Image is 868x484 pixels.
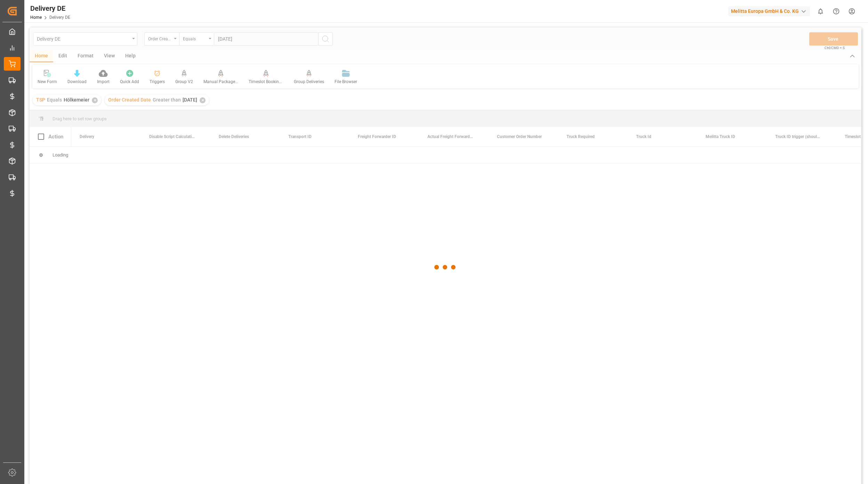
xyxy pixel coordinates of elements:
a: Home [30,15,42,20]
div: Delivery DE [30,3,70,14]
button: Melitta Europa GmbH & Co. KG [728,5,813,18]
button: Help Center [828,3,844,19]
button: show 0 new notifications [813,3,828,19]
div: Melitta Europa GmbH & Co. KG [728,6,810,16]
